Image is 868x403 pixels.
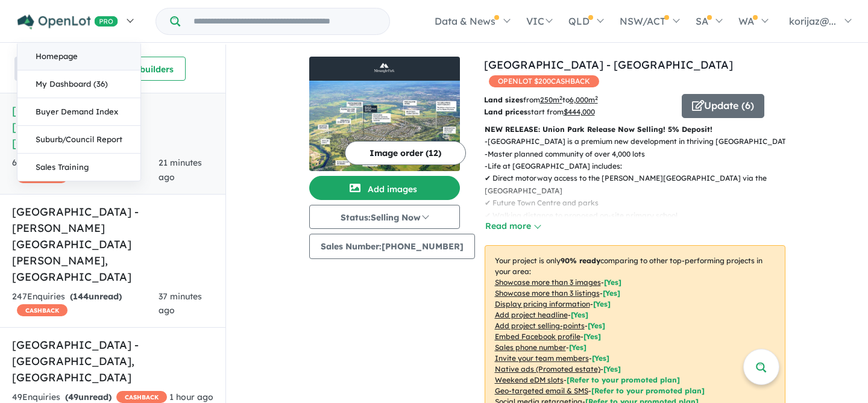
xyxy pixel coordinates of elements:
span: korijaz@... [789,15,836,27]
a: Sales Training [17,154,140,181]
button: Read more [485,219,541,233]
u: 6,000 m [570,95,598,104]
h5: [GEOGRAPHIC_DATA] - [GEOGRAPHIC_DATA] , [GEOGRAPHIC_DATA] [12,102,213,151]
img: Openlot PRO Logo White [17,14,118,30]
sup: 2 [595,95,598,101]
h5: [GEOGRAPHIC_DATA] - [GEOGRAPHIC_DATA] , [GEOGRAPHIC_DATA] [12,337,213,386]
a: My Dashboard (36) [17,70,140,98]
h5: [GEOGRAPHIC_DATA] - [PERSON_NAME][GEOGRAPHIC_DATA][PERSON_NAME] , [GEOGRAPHIC_DATA] [12,204,213,285]
button: Sales Number:[PHONE_NUMBER] [309,234,475,259]
span: [ Yes ] [583,332,601,341]
img: Menangle Park Estate - Menangle Park Logo [314,61,455,76]
img: Menangle Park Estate - Menangle Park [309,81,460,171]
u: Weekend eDM slots [495,375,564,384]
u: Invite your team members [495,354,589,363]
button: Add images [309,176,460,200]
a: Homepage [17,43,140,70]
span: [Refer to your promoted plan] [567,375,680,384]
span: [ Yes ] [592,354,609,363]
p: start from [484,106,673,118]
a: Suburb/Council Report [17,126,140,154]
span: OPENLOT $ 200 CASHBACK [489,75,599,87]
span: [ Yes ] [604,278,621,287]
input: Try estate name, suburb, builder or developer [183,8,387,34]
span: [ Yes ] [603,289,620,298]
u: Embed Facebook profile [495,332,580,341]
span: 37 minutes ago [159,291,202,316]
u: Geo-targeted email & SMS [495,386,588,395]
p: - [GEOGRAPHIC_DATA] is a premium new development in thriving [GEOGRAPHIC_DATA]. [485,136,795,148]
span: [ Yes ] [569,343,587,352]
span: CASHBACK [116,391,167,403]
div: 607 Enquir ies [12,156,159,185]
div: 247 Enquir ies [12,290,159,319]
u: Showcase more than 3 listings [495,289,600,298]
u: Add project headline [495,310,568,319]
button: Image order (12) [345,141,466,165]
u: $ 444,000 [564,107,595,116]
u: 250 m [540,95,562,104]
span: [Refer to your promoted plan] [591,386,705,395]
u: Showcase more than 3 images [495,278,601,287]
b: Land prices [484,107,527,116]
span: [ Yes ] [593,299,611,308]
p: - Master planned community of over 4,000 lots [485,148,795,160]
u: Add project selling-points [495,321,585,330]
span: [ Yes ] [588,321,605,330]
p: - Life at [GEOGRAPHIC_DATA] includes: ✔ Direct motorway access to the [PERSON_NAME][GEOGRAPHIC_DA... [485,160,795,246]
strong: ( unread) [70,291,122,302]
u: Sales phone number [495,343,566,352]
p: NEW RELEASE: Union Park Release Now Selling! 5% Deposit! [485,123,785,136]
span: 21 minutes ago [159,157,202,183]
button: Status:Selling Now [309,205,460,229]
span: to [562,95,598,104]
span: CASHBACK [17,304,68,316]
b: Land sizes [484,95,523,104]
strong: ( unread) [65,392,112,402]
span: 49 [68,392,78,402]
a: [GEOGRAPHIC_DATA] - [GEOGRAPHIC_DATA] [484,58,733,72]
button: Update (6) [682,94,764,118]
u: Native ads (Promoted estate) [495,364,600,373]
sup: 2 [559,95,562,101]
u: Display pricing information [495,299,590,308]
a: Buyer Demand Index [17,98,140,126]
p: from [484,94,673,106]
b: 90 % ready [561,256,600,265]
span: [Yes] [603,364,621,373]
span: 1 hour ago [169,392,213,402]
span: [ Yes ] [571,310,588,319]
span: 144 [73,291,89,302]
a: Menangle Park Estate - Menangle Park LogoMenangle Park Estate - Menangle Park [309,57,460,171]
